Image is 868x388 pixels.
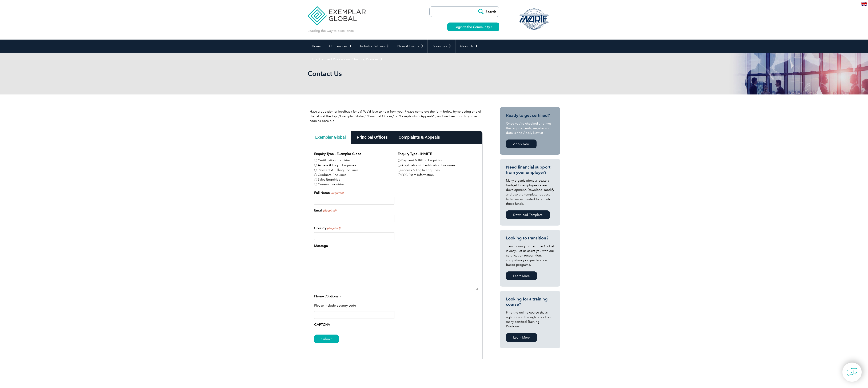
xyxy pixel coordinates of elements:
[318,182,344,187] label: General Enquiries
[314,322,330,327] label: CAPTCHA
[308,53,387,66] a: Find Certified Professional / Training Provider
[506,333,537,342] a: Learn More
[314,151,362,156] legend: Enquiry Type – Exemplar Global
[310,131,351,144] div: Exemplar Global
[318,173,346,177] label: Graduate Enquiries
[401,173,434,177] label: FCC Exam Information
[314,226,340,231] label: Country
[314,300,478,311] div: Please include country code
[506,244,554,267] p: Transitioning to Exemplar Global is easy! Let us assist you with our certification recognition, c...
[314,190,343,195] label: Full Name
[330,191,344,195] span: (Required)
[506,165,554,175] h3: Need financial support from your employer?
[506,271,537,280] a: Learn More
[356,40,393,53] a: Industry Partners
[428,40,455,53] a: Resources
[393,40,427,53] a: News & Events
[318,177,340,182] label: Sales Enquiries
[506,140,537,148] a: Apply Now
[351,131,393,144] div: Principal Offices
[308,28,354,33] p: Leading the way to excellence
[325,40,356,53] a: Our Services
[476,7,499,17] input: Search
[323,209,337,213] span: (Required)
[308,40,325,53] a: Home
[455,40,482,53] a: About Us
[310,109,482,123] p: Have a question or feedback for us? We’d love to hear from you! Please complete the form below by...
[308,69,469,78] h1: Contact Us
[401,163,455,168] label: Application & Certification Enquiries
[318,158,350,163] label: Certification Enquiries
[506,235,554,241] h3: Looking to transition?
[314,243,328,248] label: Message
[506,296,554,307] h3: Looking for a training course?
[506,121,554,135] p: Once you’ve checked and met the requirements, register your details and Apply Now at
[393,131,445,144] div: Complaints & Appeals
[506,210,550,219] a: Download Template
[447,23,499,31] a: Login to the Community
[314,335,339,343] input: Submit
[318,163,356,168] label: Access & Log In Enquiries
[401,168,440,173] label: Access & Log In Enquiries
[506,178,554,206] p: Many organizations allocate a budget for employee career development. Download, modify and use th...
[314,294,341,299] label: Phone (Optional)
[401,158,442,163] label: Payment & Billing Enquiries
[398,151,432,156] legend: Enquiry Type – iNARTE
[327,226,341,230] span: (Required)
[506,310,554,329] p: Find the online course that’s right for you through one of our many certified Training Providers.
[490,26,492,28] img: open_square.png
[318,168,358,173] label: Payment & Billing Enquiries
[861,2,867,6] img: en
[314,208,336,213] label: Email
[506,113,554,118] h3: Ready to get certified?
[847,367,857,377] img: contact-chat.png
